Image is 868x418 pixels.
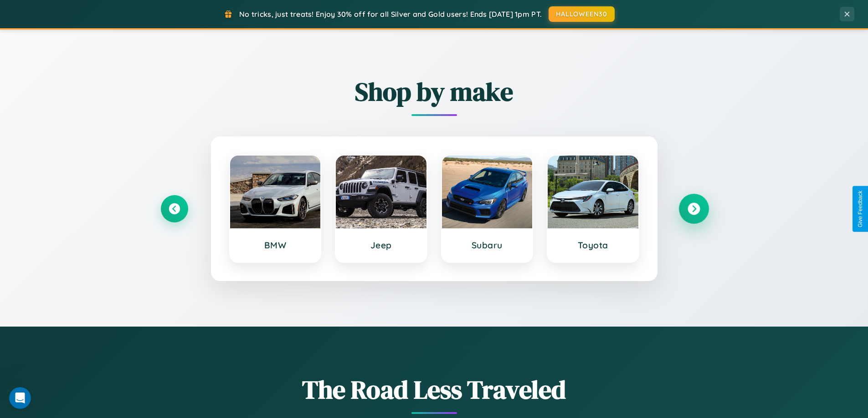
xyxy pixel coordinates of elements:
button: HALLOWEEN30 [549,6,615,22]
iframe: Intercom live chat [9,387,31,409]
h1: The Road Less Traveled [161,372,708,407]
h3: BMW [239,240,312,251]
div: Give Feedback [857,191,863,227]
h3: Toyota [557,240,629,251]
span: No tricks, just treats! Enjoy 30% off for all Silver and Gold users! Ends [DATE] 1pm PT. [239,10,542,19]
h3: Subaru [451,240,524,251]
h3: Jeep [345,240,417,251]
h2: Shop by make [161,74,708,109]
